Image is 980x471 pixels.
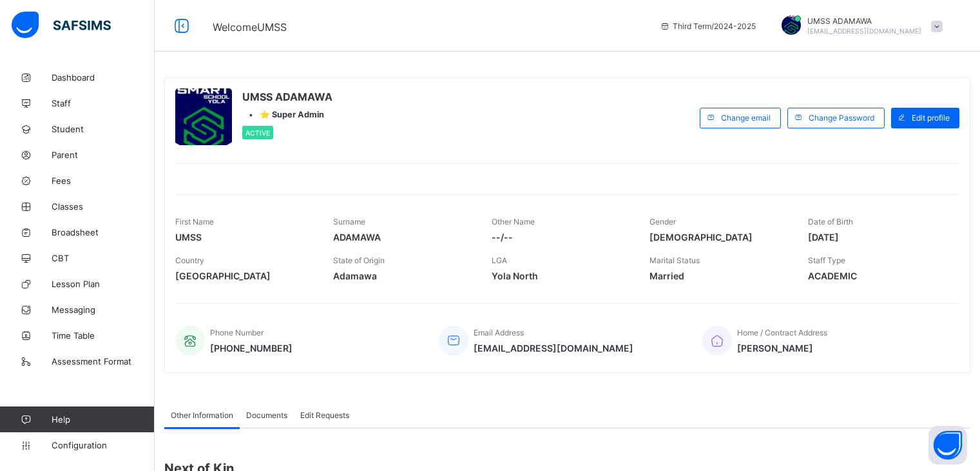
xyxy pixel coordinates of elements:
[175,217,214,226] span: First Name
[12,12,111,39] img: safsims
[333,217,365,226] span: Surname
[52,356,155,366] span: Assessment Format
[333,232,472,243] span: ADAMAWA
[474,343,633,354] span: [EMAIL_ADDRESS][DOMAIN_NAME]
[649,232,788,243] span: [DEMOGRAPHIC_DATA]
[52,253,155,263] span: CBT
[175,232,314,243] span: UMSS
[807,16,921,26] span: UMSS ADAMAWA
[52,440,154,450] span: Configuration
[492,256,507,265] span: LGA
[808,232,946,243] span: [DATE]
[808,256,845,265] span: Staff Type
[721,113,771,123] span: Change email
[52,72,155,83] span: Dashboard
[300,410,349,420] span: Edit Requests
[213,21,287,34] span: Welcome UMSS
[492,270,630,281] span: Yola North
[492,232,630,243] span: --/--
[52,305,155,315] span: Messaging
[737,328,827,337] span: Home / Contract Address
[175,270,314,281] span: [GEOGRAPHIC_DATA]
[246,410,287,420] span: Documents
[737,343,827,354] span: [PERSON_NAME]
[52,150,155,160] span: Parent
[928,426,967,465] button: Open asap
[245,129,270,137] span: Active
[808,217,853,226] span: Date of Birth
[769,15,949,37] div: UMSSADAMAWA
[171,410,233,420] span: Other Information
[808,270,946,281] span: ACADEMIC
[52,330,155,341] span: Time Table
[649,217,676,226] span: Gender
[333,270,472,281] span: Adamawa
[242,110,332,119] div: •
[242,90,332,103] span: UMSS ADAMAWA
[52,279,155,289] span: Lesson Plan
[52,98,155,108] span: Staff
[333,256,385,265] span: State of Origin
[492,217,535,226] span: Other Name
[474,328,524,337] span: Email Address
[52,414,154,425] span: Help
[649,256,700,265] span: Marital Status
[809,113,874,123] span: Change Password
[52,175,155,186] span: Fees
[649,270,788,281] span: Married
[807,27,921,35] span: [EMAIL_ADDRESS][DOMAIN_NAME]
[52,201,155,212] span: Classes
[210,343,293,354] span: [PHONE_NUMBER]
[52,227,155,237] span: Broadsheet
[52,124,155,134] span: Student
[210,328,264,337] span: Phone Number
[175,256,204,265] span: Country
[912,113,950,123] span: Edit profile
[660,21,756,31] span: session/term information
[260,110,324,119] span: ⭐ Super Admin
